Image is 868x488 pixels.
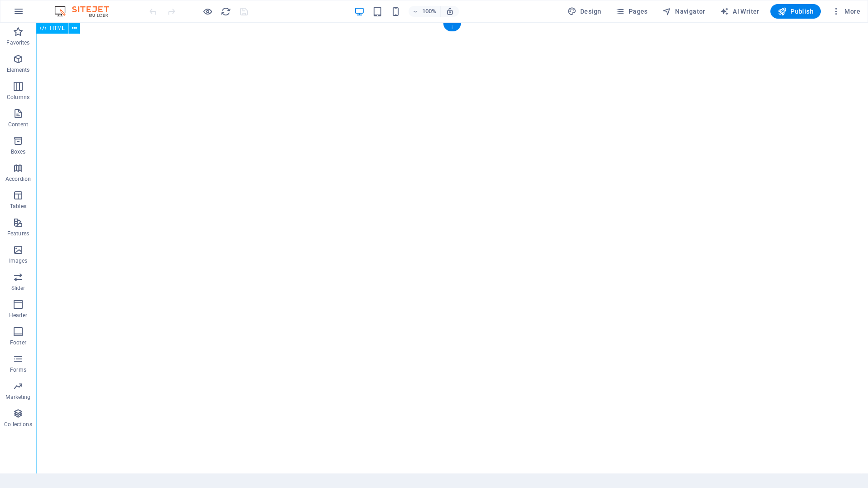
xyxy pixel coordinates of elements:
[11,148,26,155] p: Boxes
[10,203,26,210] p: Tables
[567,7,602,16] span: Design
[9,312,27,319] p: Header
[9,257,28,264] p: Images
[221,6,231,17] i: Reload page
[716,4,763,19] button: AI Writer
[616,7,647,16] span: Pages
[7,94,30,101] p: Columns
[409,6,441,17] button: 100%
[564,4,605,19] div: Design (Ctrl+Alt+Y)
[52,6,120,17] img: Editor Logo
[659,4,709,19] button: Navigator
[6,39,30,46] p: Favorites
[4,421,32,428] p: Collections
[422,6,437,17] h6: 100%
[446,7,454,15] i: On resize automatically adjust zoom level to fit chosen device.
[50,25,65,31] span: HTML
[443,23,461,31] div: +
[5,393,30,401] p: Marketing
[720,7,759,16] span: AI Writer
[612,4,651,19] button: Pages
[832,7,860,16] span: More
[10,339,26,346] p: Footer
[8,121,28,128] p: Content
[778,7,814,16] span: Publish
[5,175,31,183] p: Accordion
[11,284,25,292] p: Slider
[770,4,821,19] button: Publish
[662,7,705,16] span: Navigator
[828,4,864,19] button: More
[7,230,29,237] p: Features
[10,366,26,373] p: Forms
[220,6,231,17] button: reload
[202,6,213,17] button: Click here to leave preview mode and continue editing
[7,66,30,74] p: Elements
[564,4,605,19] button: Design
